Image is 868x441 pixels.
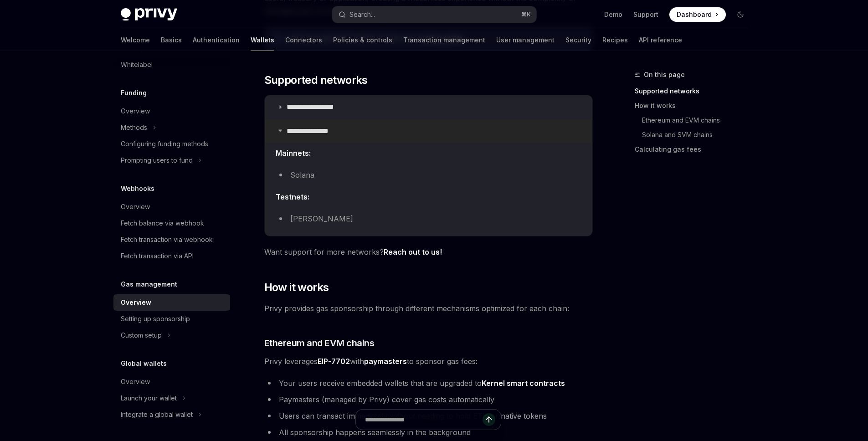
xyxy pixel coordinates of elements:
[113,215,230,231] a: Fetch balance via webhook
[482,379,565,388] a: Kernel smart contracts
[333,29,392,51] a: Policies & controls
[483,413,495,426] button: Send message
[496,29,555,51] a: User management
[642,128,755,142] a: Solana and SVM chains
[318,357,350,366] a: EIP-7702
[669,7,726,22] a: Dashboard
[604,10,622,19] a: Demo
[644,69,685,80] span: On this page
[113,103,230,119] a: Overview
[121,376,150,387] div: Overview
[635,98,755,113] a: How it works
[161,29,182,51] a: Basics
[565,29,591,51] a: Security
[349,9,375,20] div: Search...
[121,29,150,51] a: Welcome
[677,10,712,19] span: Dashboard
[602,29,628,51] a: Recipes
[193,29,240,51] a: Authentication
[121,106,150,117] div: Overview
[276,192,309,201] strong: Testnets:
[121,251,194,262] div: Fetch transaction via API
[121,8,177,21] img: dark logo
[121,234,213,245] div: Fetch transaction via webhook
[403,29,485,51] a: Transaction management
[121,122,147,133] div: Methods
[121,279,177,290] h5: Gas management
[635,142,755,157] a: Calculating gas fees
[121,183,154,194] h5: Webhooks
[121,358,167,369] h5: Global wallets
[384,247,442,257] a: Reach out to us!
[276,212,581,225] li: [PERSON_NAME]
[121,313,190,324] div: Setting up sponsorship
[113,374,230,390] a: Overview
[113,294,230,311] a: Overview
[121,218,204,229] div: Fetch balance via webhook
[642,113,755,128] a: Ethereum and EVM chains
[264,355,593,368] span: Privy leverages with to sponsor gas fees:
[113,311,230,327] a: Setting up sponsorship
[113,248,230,264] a: Fetch transaction via API
[121,330,162,341] div: Custom setup
[364,357,407,366] strong: paymasters
[633,10,658,19] a: Support
[264,280,329,295] span: How it works
[264,337,375,349] span: Ethereum and EVM chains
[639,29,682,51] a: API reference
[733,7,748,22] button: Toggle dark mode
[251,29,274,51] a: Wallets
[121,409,193,420] div: Integrate a global wallet
[121,201,150,212] div: Overview
[285,29,322,51] a: Connectors
[332,6,536,23] button: Search...⌘K
[121,297,151,308] div: Overview
[264,246,593,258] span: Want support for more networks?
[264,302,593,315] span: Privy provides gas sponsorship through different mechanisms optimized for each chain:
[264,73,368,87] span: Supported networks
[521,11,531,18] span: ⌘ K
[113,136,230,152] a: Configuring funding methods
[113,231,230,248] a: Fetch transaction via webhook
[276,149,311,158] strong: Mainnets:
[276,169,581,181] li: Solana
[264,393,593,406] li: Paymasters (managed by Privy) cover gas costs automatically
[121,155,193,166] div: Prompting users to fund
[121,393,177,404] div: Launch your wallet
[113,199,230,215] a: Overview
[121,87,147,98] h5: Funding
[264,377,593,390] li: Your users receive embedded wallets that are upgraded to
[121,138,208,149] div: Configuring funding methods
[635,84,755,98] a: Supported networks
